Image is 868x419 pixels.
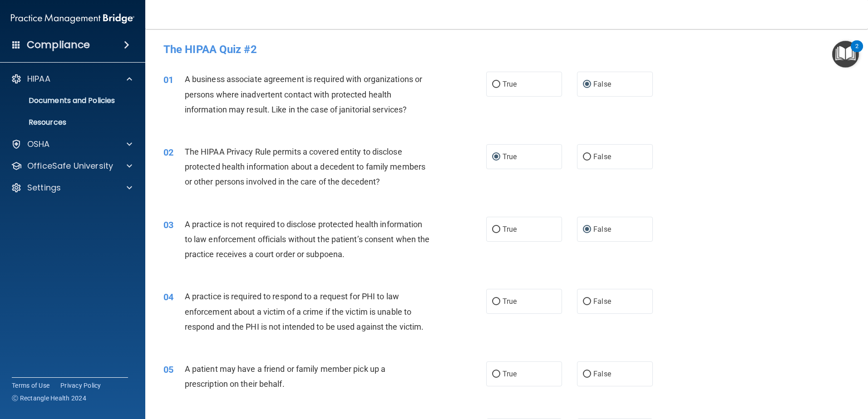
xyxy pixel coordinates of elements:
[503,225,517,234] span: True
[27,39,90,51] h4: Compliance
[583,371,591,378] input: False
[185,364,385,389] span: A patient may have a friend or family member pick up a prescription on their behalf.
[11,161,132,171] a: OfficeSafe University
[11,10,134,28] img: PMB logo
[27,139,50,150] p: OSHA
[593,370,611,378] span: False
[6,118,130,127] p: Resources
[60,381,101,390] a: Privacy Policy
[593,225,611,234] span: False
[583,226,591,233] input: False
[583,298,591,305] input: False
[492,226,500,233] input: True
[163,147,173,158] span: 02
[832,41,859,68] button: Open Resource Center, 2 new notifications
[11,139,132,150] a: OSHA
[503,297,517,306] span: True
[492,298,500,305] input: True
[185,74,422,114] span: A business associate agreement is required with organizations or persons where inadvertent contac...
[593,297,611,306] span: False
[492,371,500,378] input: True
[27,161,113,171] p: OfficeSafe University
[27,73,50,84] p: HIPAA
[27,182,61,193] p: Settings
[593,152,611,161] span: False
[11,182,132,193] a: Settings
[12,381,49,390] a: Terms of Use
[11,73,132,84] a: HIPAA
[185,292,424,331] span: A practice is required to respond to a request for PHI to law enforcement about a victim of a cri...
[583,154,591,161] input: False
[492,154,500,161] input: True
[163,44,850,55] h4: The HIPAA Quiz #2
[163,292,173,302] span: 04
[163,219,173,230] span: 03
[6,96,130,105] p: Documents and Policies
[12,394,86,403] span: Ⓒ Rectangle Health 2024
[583,81,591,88] input: False
[503,370,517,378] span: True
[593,80,611,88] span: False
[185,219,430,259] span: A practice is not required to disclose protected health information to law enforcement officials ...
[503,152,517,161] span: True
[492,81,500,88] input: True
[503,80,517,88] span: True
[163,74,173,85] span: 01
[185,147,425,186] span: The HIPAA Privacy Rule permits a covered entity to disclose protected health information about a ...
[163,364,173,375] span: 05
[855,46,858,58] div: 2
